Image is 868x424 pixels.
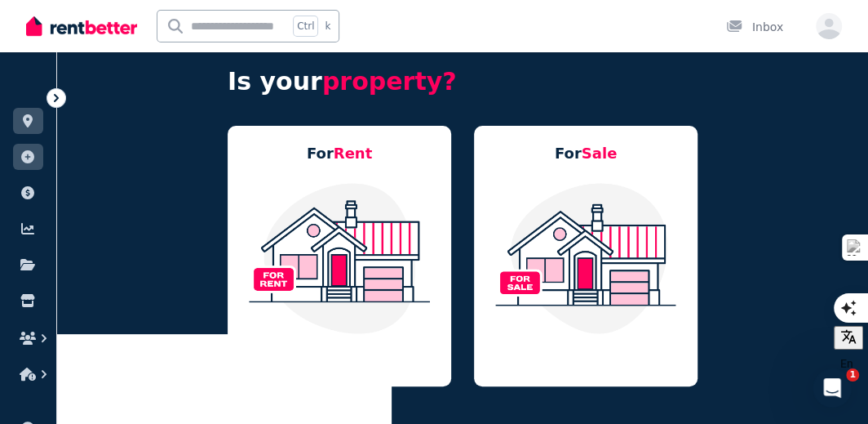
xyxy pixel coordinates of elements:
[813,368,852,408] iframe: Intercom live chat
[325,20,330,33] span: k
[334,145,373,162] span: Rent
[582,145,618,162] span: Sale
[307,142,372,165] h5: For
[228,67,697,96] h4: Is your
[555,142,617,165] h5: For
[490,181,681,335] img: Residential Property For Sale
[726,19,783,35] div: Inbox
[293,16,318,37] span: Ctrl
[244,181,435,335] img: Residential Property For Rent
[26,14,137,38] img: RentBetter
[322,67,457,96] span: property?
